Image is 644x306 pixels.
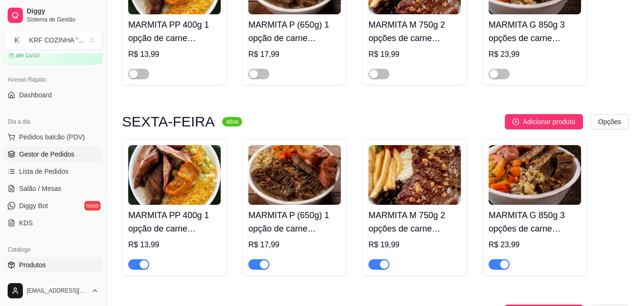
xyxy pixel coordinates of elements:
span: Dashboard [19,90,52,100]
h4: MARMITA M 750g 2 opções de carne (proteína) [368,209,461,235]
div: Acesso Rápido [4,72,102,87]
span: Diggy [27,7,99,16]
div: R$ 13,99 [128,239,221,251]
a: Produtos [4,257,102,273]
span: Opções [598,116,621,127]
div: R$ 19,99 [368,239,461,251]
a: Gestor de Pedidos [4,147,102,162]
h4: MARMITA M 750g 2 opções de carne (proteína) [368,18,461,45]
span: Salão / Mesas [19,184,61,193]
h4: MARMITA G 850g 3 opções de carne (proteína) [489,18,581,45]
button: Opções [591,114,629,129]
button: Select a team [4,31,102,50]
sup: ativa [222,117,242,127]
button: Adicionar produto [505,114,583,129]
div: R$ 19,99 [368,49,461,60]
img: product-image [489,145,581,205]
button: Pedidos balcão (PDV) [4,129,102,145]
span: Sistema de Gestão [27,16,99,23]
div: KRF COZINHA " ... [29,35,84,45]
span: Adicionar produto [523,116,575,127]
span: Pedidos balcão (PDV) [19,132,85,142]
a: DiggySistema de Gestão [4,4,102,27]
img: product-image [248,145,341,205]
h4: MARMITA PP 400g 1 opção de carne (proteína) [128,209,221,235]
h4: MARMITA G 850g 3 opções de carne (proteína) [489,209,581,235]
a: Diggy Botnovo [4,198,102,213]
a: Dashboard [4,87,102,103]
span: K [12,35,21,45]
img: product-image [128,145,221,205]
span: Lista de Pedidos [19,167,69,176]
h3: SEXTA-FEIRA [122,116,215,127]
span: [EMAIL_ADDRESS][DOMAIN_NAME] [27,287,87,295]
span: Produtos [19,260,46,270]
a: Complementos [4,274,102,290]
div: R$ 13,99 [128,49,221,60]
div: R$ 23,99 [489,49,581,60]
div: Catálogo [4,242,102,257]
div: Dia a dia [4,114,102,129]
img: product-image [368,145,461,205]
span: plus-circle [512,118,519,125]
a: Lista de Pedidos [4,164,102,179]
span: Diggy Bot [19,201,48,211]
h4: MARMITA PP 400g 1 opção de carne (proteína) [128,18,221,45]
div: R$ 23,99 [489,239,581,251]
div: R$ 17,99 [248,49,341,60]
div: R$ 17,99 [248,239,341,251]
a: Salão / Mesas [4,181,102,196]
h4: MARMITA P (650g) 1 opção de carne (proteína) [248,209,341,235]
h4: MARMITA P (650g) 1 opção de carne (proteína) [248,18,341,45]
span: Gestor de Pedidos [19,149,74,159]
article: até 15/10 [16,52,40,59]
button: [EMAIL_ADDRESS][DOMAIN_NAME] [4,279,102,302]
span: KDS [19,218,33,228]
a: KDS [4,215,102,231]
